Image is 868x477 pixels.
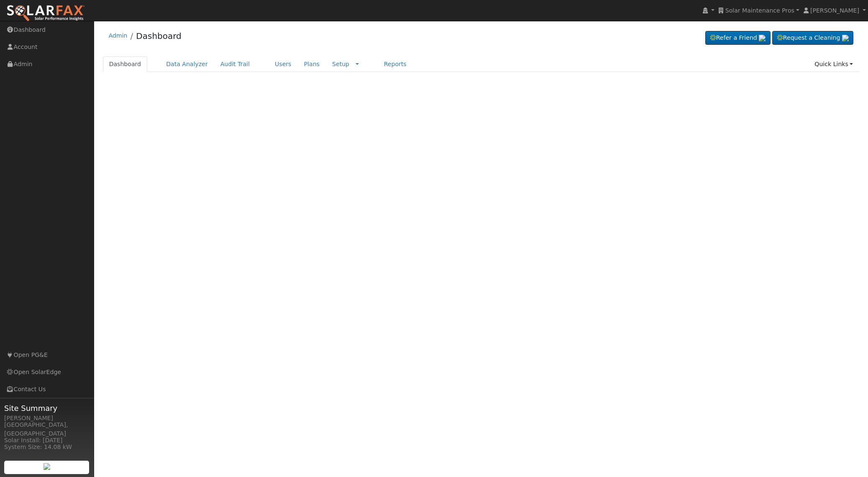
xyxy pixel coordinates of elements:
img: retrieve [759,35,766,41]
a: Audit Trail [214,56,256,72]
a: Dashboard [136,31,182,41]
div: System Size: 14.08 kW [4,443,90,451]
div: Solar Install: [DATE] [4,436,90,445]
a: Request a Cleaning [772,31,853,45]
img: retrieve [842,35,849,41]
div: [GEOGRAPHIC_DATA], [GEOGRAPHIC_DATA] [4,421,90,438]
a: Plans [298,56,326,72]
span: Solar Maintenance Pros [725,7,794,14]
a: Refer a Friend [705,31,771,45]
img: SolarFax [6,5,85,22]
a: Data Analyzer [160,56,214,72]
a: Quick Links [808,56,859,72]
div: [PERSON_NAME] [4,414,90,423]
a: Reports [378,56,413,72]
span: [PERSON_NAME] [810,7,859,14]
span: Site Summary [4,403,90,414]
a: Users [269,56,298,72]
a: Dashboard [103,56,148,72]
img: retrieve [44,463,50,470]
a: Admin [109,32,128,39]
a: Setup [332,61,349,67]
